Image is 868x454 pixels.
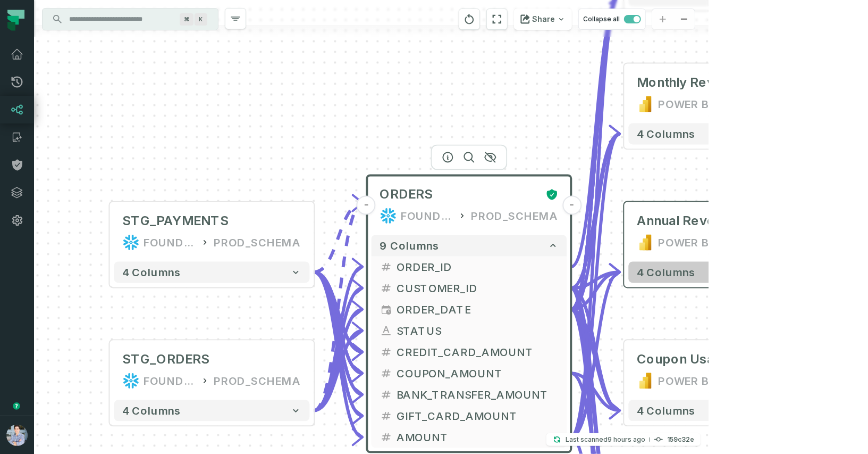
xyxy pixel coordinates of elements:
span: 4 columns [637,266,696,279]
button: ORDER_ID [372,257,567,278]
g: Edge from 0dd85c77dd217d0afb16c7d4fb3eff19 to 9d59a788612dc060523a8f5939ba2e14 [571,288,620,410]
span: AMOUNT [397,430,559,445]
div: FOUNDATIONAL_DB [144,234,196,251]
button: Last scanned[DATE] 11:21:51 AM159c32e [546,433,701,446]
span: CUSTOMER_ID [397,280,559,296]
span: ORDER_ID [397,259,559,275]
button: CUSTOMER_ID [372,278,567,299]
button: BANK_TRANSFER_AMOUNT [372,384,567,406]
div: Coupon Usage [637,351,732,368]
div: POWER BI [659,234,713,251]
div: PROD_SCHEMA [471,208,559,225]
button: CREDIT_CARD_AMOUNT [372,342,567,363]
button: Collapse all [578,9,646,30]
g: Edge from 0dd85c77dd217d0afb16c7d4fb3eff19 to c880317c93bc50e3b9a6f5fed2662403 [571,134,620,437]
g: Edge from c8867c613c347eb7857e509391c84b7d to 0dd85c77dd217d0afb16c7d4fb3eff19 [314,272,363,416]
div: FOUNDATIONAL_DB [144,373,196,390]
span: 4 columns [123,405,181,417]
div: Monthly Revenue [637,75,747,92]
div: PROD_SCHEMA [214,234,301,251]
relative-time: Sep 30, 2025, 11:21 AM GMT+3 [608,435,645,443]
button: - [357,196,376,215]
span: COUPON_AMOUNT [397,366,559,382]
g: Edge from 065ad36bfe8571d0d37ef1ec05f417fb to 0dd85c77dd217d0afb16c7d4fb3eff19 [314,309,363,410]
div: POWER BI [659,96,713,113]
button: AMOUNT [372,427,567,448]
span: CREDIT_CARD_AMOUNT [397,344,559,360]
span: string [380,325,393,337]
span: decimal [380,346,393,359]
span: STATUS [397,323,559,339]
div: Tooltip anchor [12,401,21,411]
span: GIFT_CARD_AMOUNT [397,408,559,424]
h4: 159c32e [667,436,694,443]
g: Edge from 065ad36bfe8571d0d37ef1ec05f417fb to 0dd85c77dd217d0afb16c7d4fb3eff19 [314,288,363,410]
span: decimal [380,410,393,423]
button: COUPON_AMOUNT [372,363,567,384]
img: avatar of Alon Nafta [6,425,28,446]
g: Edge from 065ad36bfe8571d0d37ef1ec05f417fb to 0dd85c77dd217d0afb16c7d4fb3eff19 [314,331,363,410]
g: Edge from c8867c613c347eb7857e509391c84b7d to 0dd85c77dd217d0afb16c7d4fb3eff19 [314,203,363,272]
g: Edge from 0dd85c77dd217d0afb16c7d4fb3eff19 to e27c983e92a3f40c9627bb0868be3032 [571,272,620,437]
p: Last scanned [566,434,645,445]
span: Press ⌘ + K to focus the search bar [180,13,193,26]
g: Edge from c8867c613c347eb7857e509391c84b7d to 0dd85c77dd217d0afb16c7d4fb3eff19 [314,272,363,373]
div: STG_ORDERS [123,351,210,368]
div: STG_PAYMENTS [123,213,229,230]
span: decimal [380,431,393,444]
div: Annual Revenue [637,213,739,230]
g: Edge from 065ad36bfe8571d0d37ef1ec05f417fb to 0dd85c77dd217d0afb16c7d4fb3eff19 [314,267,363,410]
span: Press ⌘ + K to focus the search bar [195,13,207,26]
span: 9 columns [380,240,440,252]
span: decimal [380,389,393,401]
button: STATUS [372,320,567,342]
span: decimal [380,282,393,295]
g: Edge from c8867c613c347eb7857e509391c84b7d to 0dd85c77dd217d0afb16c7d4fb3eff19 [314,272,363,437]
button: GIFT_CARD_AMOUNT [372,406,567,427]
button: Share [514,9,572,30]
button: zoom out [673,9,695,30]
div: FOUNDATIONAL_DB [401,208,453,225]
span: decimal [380,367,393,380]
button: ORDER_DATE [372,299,567,320]
g: Edge from c8867c613c347eb7857e509391c84b7d to 0dd85c77dd217d0afb16c7d4fb3eff19 [314,272,363,394]
div: Certified [542,188,559,201]
span: 4 columns [123,266,181,279]
span: timestamp [380,303,393,316]
div: PROD_SCHEMA [214,373,301,390]
span: BANK_TRANSFER_AMOUNT [397,387,559,403]
span: 4 columns [637,128,696,141]
span: ORDER_DATE [397,302,559,318]
span: ORDERS [380,186,433,203]
g: Edge from c8867c613c347eb7857e509391c84b7d to 0dd85c77dd217d0afb16c7d4fb3eff19 [314,272,363,352]
button: - [562,196,582,215]
div: POWER BI [659,373,713,390]
span: 4 columns [637,405,696,417]
span: decimal [380,261,393,274]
